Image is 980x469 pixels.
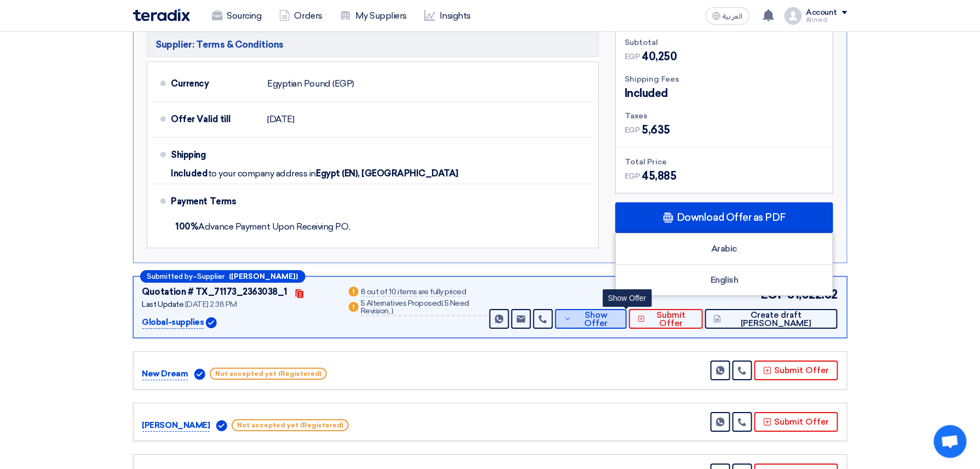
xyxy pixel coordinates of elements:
a: Orders [270,4,331,28]
img: Verified Account [206,317,217,328]
div: Open chat [934,425,967,458]
span: Show Offer [574,311,618,328]
img: Verified Account [194,369,205,380]
div: Subtotal [625,37,824,48]
span: Create draft [PERSON_NAME] [724,311,829,328]
span: [DATE] [268,114,295,125]
div: Taxes [625,110,824,122]
img: Teradix logo [133,9,190,21]
span: Not accepted yet (Registered) [232,419,349,431]
div: Arabic [616,233,833,265]
span: Advance Payment Upon Receiving PO, [176,221,350,232]
span: ( [441,299,443,308]
p: New Dream [142,368,188,381]
span: Egypt (EN), [GEOGRAPHIC_DATA] [316,168,458,179]
img: Verified Account [216,420,227,431]
button: Show Offer [555,309,627,329]
div: Show Offer [603,289,652,307]
span: Included [625,85,668,101]
span: EGP [625,51,640,62]
span: العربية [723,13,743,20]
div: Currency [171,71,259,97]
div: Account [806,8,838,18]
a: Insights [416,4,480,28]
div: Shipping [171,142,259,168]
span: ) [391,306,394,316]
span: EGP [625,170,640,182]
span: Submitted by [147,273,193,280]
div: English [616,265,833,295]
span: 5,635 [642,122,671,138]
button: العربية [706,7,750,25]
div: Egyptian Pound (EGP) [268,73,354,94]
span: [DATE] 2:38 PM [185,300,237,309]
button: Submit Offer [754,412,838,432]
button: Create draft [PERSON_NAME] [705,309,838,329]
div: Offer Valid till [171,106,259,133]
div: 5 Alternatives Proposed [361,300,487,316]
a: My Suppliers [331,4,416,28]
a: Sourcing [203,4,270,28]
span: 45,885 [642,168,677,184]
span: 40,250 [642,48,677,65]
p: [PERSON_NAME] [142,419,210,432]
span: to your company address in [208,168,316,179]
span: Not accepted yet (Registered) [210,368,327,380]
span: 5 Need Revision, [361,299,469,316]
div: Shipping Fees [625,73,824,85]
div: ِAhmed [806,17,848,23]
div: Payment Terms [171,188,581,215]
span: 31,022.82 [788,285,838,304]
p: Global-supplies [142,316,204,329]
button: Submit Offer [629,309,703,329]
b: ([PERSON_NAME]) [229,273,298,280]
span: Supplier [198,273,225,280]
div: Quotation # TX_71173_2363038_1 [142,285,288,299]
div: Total Price [625,156,824,168]
span: EGP [625,124,640,136]
span: Included [171,168,208,179]
span: Last Update [142,300,184,309]
div: – [140,270,305,283]
span: Download Offer as PDF [677,213,786,222]
strong: 100% [176,221,199,232]
img: profile_test.png [785,7,802,25]
div: 8 out of 10 items are fully priced [361,288,466,297]
span: Submit Offer [648,311,694,328]
h5: Supplier: Terms & Conditions [147,32,599,57]
button: Submit Offer [754,361,838,380]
